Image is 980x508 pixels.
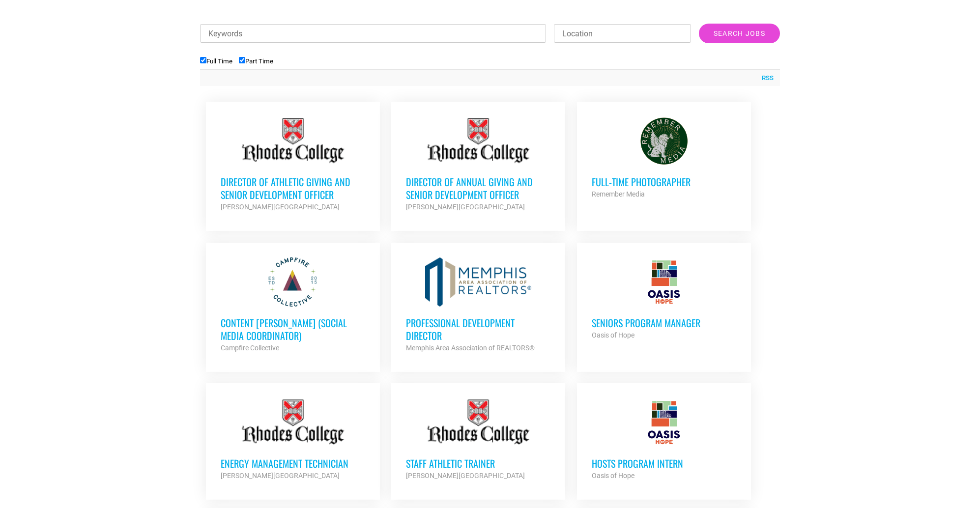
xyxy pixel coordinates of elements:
[577,243,751,356] a: Seniors Program Manager Oasis of Hope
[221,203,340,211] strong: [PERSON_NAME][GEOGRAPHIC_DATA]
[592,331,634,339] strong: Oasis of Hope
[554,24,691,43] input: Location
[391,243,565,368] a: Professional Development Director Memphis Area Association of REALTORS®
[406,472,525,480] strong: [PERSON_NAME][GEOGRAPHIC_DATA]
[577,102,751,215] a: Full-Time Photographer Remember Media
[592,190,645,198] strong: Remember Media
[221,316,365,342] h3: Content [PERSON_NAME] (Social Media Coordinator)
[592,316,736,329] h3: Seniors Program Manager
[391,383,565,496] a: Staff Athletic Trainer [PERSON_NAME][GEOGRAPHIC_DATA]
[406,316,550,342] h3: Professional Development Director
[577,383,751,496] a: HOSTS Program Intern Oasis of Hope
[592,457,736,470] h3: HOSTS Program Intern
[406,457,550,470] h3: Staff Athletic Trainer
[221,344,279,352] strong: Campfire Collective
[391,102,565,227] a: Director of Annual Giving and Senior Development Officer [PERSON_NAME][GEOGRAPHIC_DATA]
[206,383,380,496] a: Energy Management Technician [PERSON_NAME][GEOGRAPHIC_DATA]
[239,57,245,63] input: Part Time
[239,57,273,65] label: Part Time
[406,175,550,201] h3: Director of Annual Giving and Senior Development Officer
[699,24,780,43] input: Search Jobs
[757,73,774,83] a: RSS
[200,57,206,63] input: Full Time
[206,102,380,227] a: Director of Athletic Giving and Senior Development Officer [PERSON_NAME][GEOGRAPHIC_DATA]
[206,243,380,368] a: Content [PERSON_NAME] (Social Media Coordinator) Campfire Collective
[406,344,535,352] strong: Memphis Area Association of REALTORS®
[200,24,546,43] input: Keywords
[200,57,232,65] label: Full Time
[221,457,365,470] h3: Energy Management Technician
[592,175,736,188] h3: Full-Time Photographer
[221,472,340,480] strong: [PERSON_NAME][GEOGRAPHIC_DATA]
[221,175,365,201] h3: Director of Athletic Giving and Senior Development Officer
[406,203,525,211] strong: [PERSON_NAME][GEOGRAPHIC_DATA]
[592,472,634,480] strong: Oasis of Hope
